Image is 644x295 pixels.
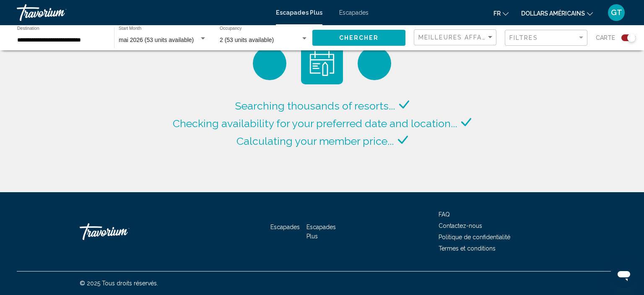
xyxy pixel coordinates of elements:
[596,32,615,44] span: Carte
[80,280,158,287] font: © 2025 Tous droits réservés.
[418,34,494,41] mat-select: Sort by
[493,7,509,19] button: Changer de langue
[119,37,194,43] span: mai 2026 (53 units available)
[605,4,627,21] button: Menu utilisateur
[439,245,496,252] a: Termes et conditions
[236,135,394,147] span: Calculating your member price...
[493,10,501,17] font: fr
[276,9,322,16] a: Escapades Plus
[270,224,300,230] a: Escapades
[220,37,274,43] span: 2 (53 units available)
[312,30,405,45] button: Chercher
[339,9,369,16] a: Escapades
[235,99,395,112] span: Searching thousands of resorts...
[610,261,637,288] iframe: Bouton de lancement de la fenêtre de messagerie
[521,7,593,19] button: Changer de devise
[505,29,587,47] button: Filter
[173,117,457,130] span: Checking availability for your preferred date and location...
[521,10,585,17] font: dollars américains
[339,35,379,42] span: Chercher
[80,219,164,244] a: Travorium
[509,34,538,41] span: Filtres
[439,211,450,218] a: FAQ
[439,234,510,240] a: Politique de confidentialité
[17,4,267,21] a: Travorium
[439,222,482,229] a: Contactez-nous
[418,34,498,41] span: Meilleures affaires
[611,8,622,17] font: GT
[306,224,336,240] a: Escapades Plus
